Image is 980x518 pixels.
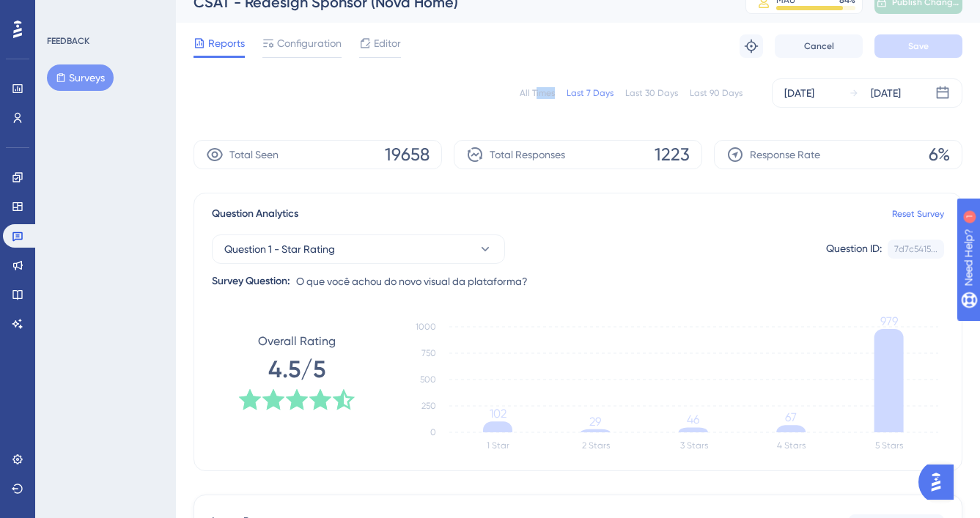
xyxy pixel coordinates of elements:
[875,440,903,451] text: 5 Stars
[785,410,797,424] tspan: 67
[296,273,528,290] span: O que você achou do novo visual da plataforma?
[892,208,944,220] a: Reset Survey
[690,87,743,99] div: Last 90 Days
[784,84,814,102] div: [DATE]
[208,34,245,52] span: Reports
[750,146,820,163] span: Response Rate
[826,240,882,259] div: Question ID:
[258,333,336,350] span: Overall Rating
[268,353,325,385] span: 4.5/5
[589,415,601,429] tspan: 29
[680,440,708,451] text: 3 Stars
[421,348,436,358] tspan: 750
[421,401,436,411] tspan: 250
[212,273,290,290] div: Survey Question:
[567,87,614,99] div: Last 7 Days
[520,87,555,99] div: All Times
[874,34,962,58] button: Save
[420,374,436,385] tspan: 500
[775,34,863,58] button: Cancel
[894,243,937,255] div: 7d7c5415...
[224,240,335,258] span: Question 1 - Star Rating
[47,64,114,91] button: Surveys
[229,146,279,163] span: Total Seen
[582,440,610,451] text: 2 Stars
[385,143,430,166] span: 19658
[102,7,106,19] div: 1
[625,87,678,99] div: Last 30 Days
[374,34,401,52] span: Editor
[687,412,699,426] tspan: 46
[929,143,950,166] span: 6%
[277,34,342,52] span: Configuration
[777,440,806,451] text: 4 Stars
[430,427,436,437] tspan: 0
[918,460,962,504] iframe: UserGuiding AI Assistant Launcher
[34,4,92,21] span: Need Help?
[804,40,834,52] span: Cancel
[871,84,901,102] div: [DATE]
[487,440,509,451] text: 1 Star
[416,322,436,332] tspan: 1000
[212,234,505,264] button: Question 1 - Star Rating
[880,314,898,328] tspan: 979
[908,40,929,52] span: Save
[655,143,690,166] span: 1223
[490,407,506,421] tspan: 102
[47,35,89,47] div: FEEDBACK
[212,205,298,223] span: Question Analytics
[490,146,565,163] span: Total Responses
